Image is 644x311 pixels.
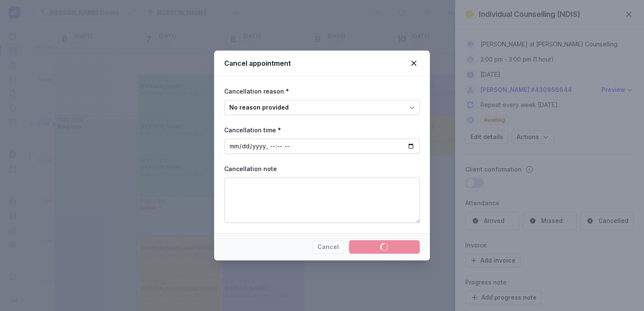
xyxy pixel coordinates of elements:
div: Cancellation reason * [224,86,420,97]
button: Cancel [312,240,344,254]
div: No reason provided [229,102,289,113]
div: Cancellation note [224,164,420,174]
span: Cancel [317,242,339,252]
div: Cancellation time * [224,125,420,135]
div: Cancel appointment [224,58,408,68]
